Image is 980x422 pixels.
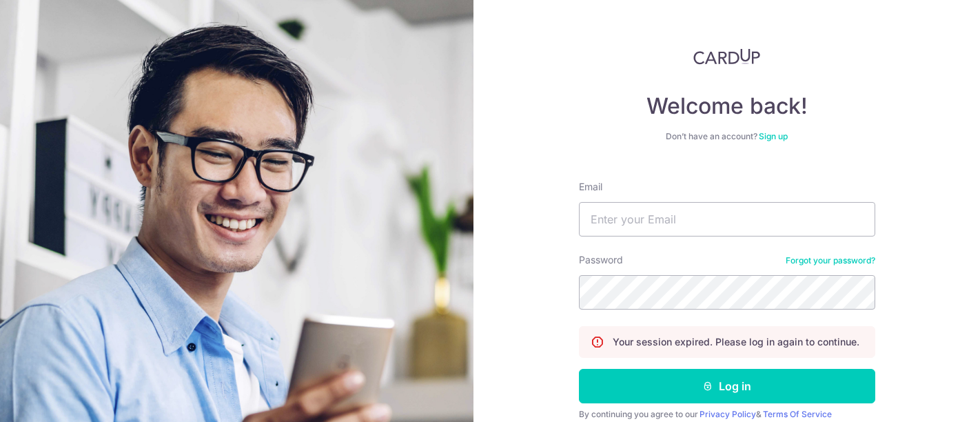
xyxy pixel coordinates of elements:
[579,131,875,142] div: Don’t have an account?
[759,131,788,141] a: Sign up
[579,180,602,194] label: Email
[579,369,875,403] button: Log in
[763,409,832,419] a: Terms Of Service
[579,409,875,420] div: By continuing you agree to our &
[579,253,623,267] label: Password
[700,409,756,419] a: Privacy Policy
[786,255,875,266] a: Forgot your password?
[579,202,875,237] input: Enter your Email
[693,48,761,65] img: CardUp Logo
[579,92,875,120] h4: Welcome back!
[613,335,859,349] p: Your session expired. Please log in again to continue.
